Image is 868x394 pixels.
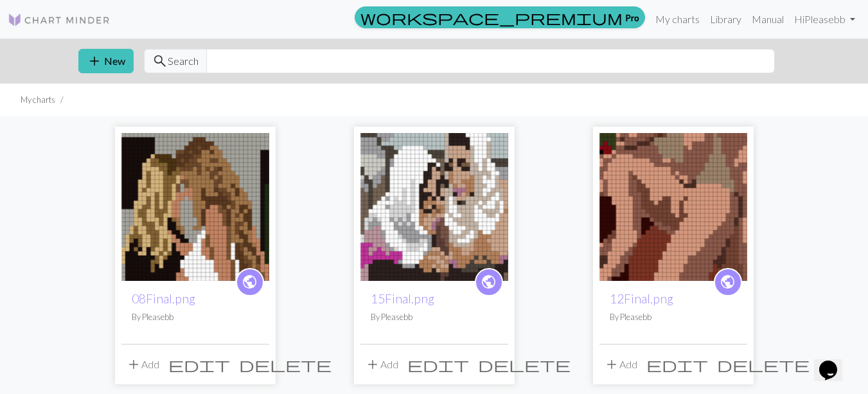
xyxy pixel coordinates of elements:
[121,352,164,377] button: Add
[355,6,645,28] a: Pro
[121,199,269,211] a: 08Final.png
[481,269,497,295] i: public
[8,12,111,28] img: Logo
[720,272,736,292] span: public
[236,268,264,296] a: public
[152,52,168,70] span: search
[371,291,434,306] a: 15Final.png
[242,272,258,292] span: public
[168,357,230,372] i: Edit
[481,272,497,292] span: public
[646,355,708,373] span: edit
[126,355,141,373] span: add
[717,355,810,373] span: delete
[360,133,508,281] img: 15Final.png
[610,311,737,323] p: By Pleasebb
[705,6,747,32] a: Library
[360,8,623,26] span: workspace_premium
[599,352,642,377] button: Add
[360,199,508,211] a: 15Final.png
[239,355,332,373] span: delete
[121,133,269,281] img: 08Final.png
[478,355,571,373] span: delete
[599,133,747,281] img: 12Final.png
[610,291,673,306] a: 12Final.png
[365,355,380,373] span: add
[475,268,503,296] a: public
[87,52,102,70] span: add
[371,311,498,323] p: By Pleasebb
[814,343,855,381] iframe: chat widget
[646,357,708,372] i: Edit
[21,94,55,106] li: My charts
[360,352,403,377] button: Add
[713,352,814,377] button: Delete
[747,6,789,32] a: Manual
[599,199,747,211] a: 12Final.png
[132,291,195,306] a: 08Final.png
[720,269,736,295] i: public
[168,53,199,69] span: Search
[474,352,575,377] button: Delete
[78,49,134,73] button: New
[235,352,336,377] button: Delete
[789,6,860,32] a: HiPleasebb
[242,269,258,295] i: public
[407,357,469,372] i: Edit
[168,355,230,373] span: edit
[407,355,469,373] span: edit
[650,6,705,32] a: My charts
[403,352,474,377] button: Edit
[164,352,235,377] button: Edit
[642,352,713,377] button: Edit
[132,311,259,323] p: By Pleasebb
[714,268,742,296] a: public
[604,355,619,373] span: add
